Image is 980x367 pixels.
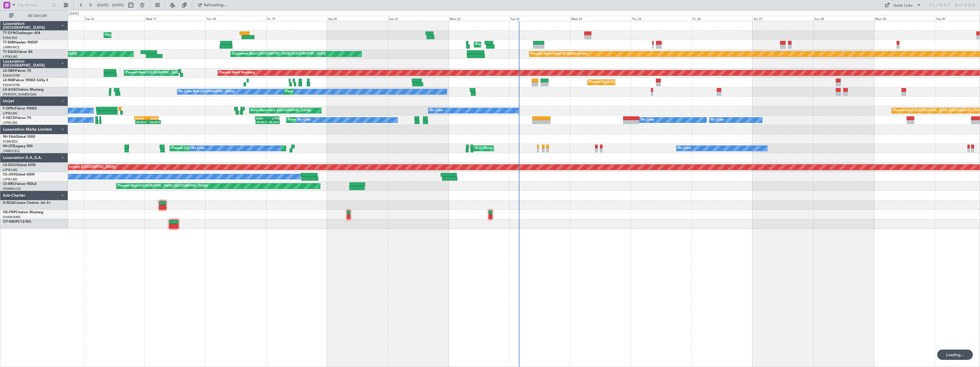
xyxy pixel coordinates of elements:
div: No Crew [192,144,205,153]
span: OY-NBS [3,220,16,224]
div: LFPB [267,117,279,120]
a: 9H-LPZLegacy 500 [3,145,33,148]
div: Planned Maint [GEOGRAPHIC_DATA] ([GEOGRAPHIC_DATA]) [118,182,208,190]
a: CS-DOUGlobal 6500 [3,163,36,167]
div: Quick Links [893,3,913,9]
div: Thu 25 [631,16,692,21]
div: Planned Maint [GEOGRAPHIC_DATA] [475,40,530,49]
a: T7-DYNChallenger 604 [3,31,40,35]
div: Thu 18 [205,16,266,21]
div: Planned [GEOGRAPHIC_DATA] ([GEOGRAPHIC_DATA]) [171,144,252,153]
a: LX-AOACitation Mustang [3,88,44,91]
span: 9H-LPZ [3,145,14,148]
div: Fri 26 [692,16,752,21]
input: Trip Number [17,1,50,9]
a: [PERSON_NAME]/QSA [3,92,37,97]
a: EDLW/DTM [3,83,20,87]
a: LFPB/LBG [3,55,18,59]
a: EDLW/DTM [3,73,20,78]
a: LX-INBFalcon 900EX EASy II [3,79,48,82]
div: 06:29 Z [148,120,160,124]
div: Fri 19 [266,16,327,21]
a: LFMD/CEQ [3,149,19,153]
a: LX-GBHFalcon 7X [3,69,31,73]
div: Tue 16 [84,16,144,21]
a: EVRA/RIX [3,36,17,40]
span: T7-EAGL [3,50,17,54]
div: No Crew [430,106,443,115]
div: Planned Maint Nice ([GEOGRAPHIC_DATA]) [285,87,349,96]
span: F-HECD [3,116,15,120]
div: EGGW [135,117,146,120]
a: EHAM/AMS [3,215,20,219]
div: Loading... [937,350,973,360]
div: No Crew [678,144,691,153]
a: T7-EAGLFalcon 8X [3,50,33,54]
div: Mon 29 [874,16,935,21]
div: No Crew [298,116,311,124]
span: T7-EMI [3,41,14,44]
div: Wed 24 [570,16,631,21]
div: No Crew Nice ([GEOGRAPHIC_DATA]) [179,87,235,96]
span: T7-DYN [3,31,16,35]
div: 19:59 Z [256,120,268,124]
div: KSEA [256,117,267,120]
div: Planned Maint [GEOGRAPHIC_DATA] ([GEOGRAPHIC_DATA]) [126,69,216,77]
a: D-IEGACessna Citation Jet 2+ [3,201,51,205]
span: CS-RRC [3,182,15,186]
div: Wed 17 [144,16,205,21]
span: 9H-YAA [3,135,16,139]
span: LX-GBH [3,69,15,73]
div: Planned Maint Dubai (Al Maktoum Intl) [531,50,587,58]
span: F-GPNJ [3,107,15,110]
span: Refreshing... [204,3,228,7]
span: [DATE] - [DATE] [97,3,124,8]
div: Planned Maint [GEOGRAPHIC_DATA] ([GEOGRAPHIC_DATA]) [288,116,378,124]
a: LFPB/LBG [3,177,18,181]
button: All Aircraft [6,11,62,20]
div: 05:29 Z [268,120,279,124]
a: DNMM/LOS [3,187,21,191]
div: Planned Maint Nurnberg [219,69,255,77]
div: KSEA [146,117,158,120]
div: Planned Maint [GEOGRAPHIC_DATA] ([GEOGRAPHIC_DATA]) [589,78,679,87]
span: CS-DOU [3,163,16,167]
div: Tue 23 [509,16,570,21]
div: Sat 27 [752,16,813,21]
div: AOG Maint Cannes (Mandelieu) [475,144,521,153]
div: No Crew [711,116,724,124]
span: D-IEGA [3,201,15,205]
a: OY-NBSPC12/NG [3,220,31,224]
div: Unplanned Maint [GEOGRAPHIC_DATA] ([GEOGRAPHIC_DATA]) [232,50,326,58]
a: FCBB/BZV [3,139,18,144]
span: All Aircraft [15,14,60,18]
div: No Crew [641,116,654,124]
span: CS-JHH [3,173,15,176]
a: CS-RRCFalcon 900LX [3,182,37,186]
div: Sun 28 [813,16,874,21]
a: F-HECDFalcon 7X [3,116,31,120]
a: LFPB/LBG [3,121,18,125]
div: Sat 20 [327,16,388,21]
span: LX-AOA [3,88,16,91]
a: LFMN/NCE [3,45,20,49]
a: LFPB/LBG [3,168,18,172]
a: F-GPNJFalcon 900EX [3,107,37,110]
span: OE-FNP [3,211,16,214]
div: [DATE] [69,11,79,16]
a: CS-JHHGlobal 6000 [3,173,35,176]
div: AOG Maint Paris ([GEOGRAPHIC_DATA]) [251,106,311,115]
a: 9H-YAAGlobal 5000 [3,135,35,139]
div: Planned Maint London ([GEOGRAPHIC_DATA]) [47,163,115,171]
button: Quick Links [882,1,924,10]
a: LFPB/LBG [3,111,18,115]
button: Refreshing... [195,1,229,10]
div: 20:29 Z [136,120,148,124]
div: Mon 22 [449,16,509,21]
div: Unplanned Maint [GEOGRAPHIC_DATA] (Riga Intl) [105,31,178,39]
a: T7-EMIHawker 900XP [3,41,38,44]
div: Sun 21 [388,16,449,21]
span: LX-INB [3,79,14,82]
a: OE-FNPCitation Mustang [3,211,43,214]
